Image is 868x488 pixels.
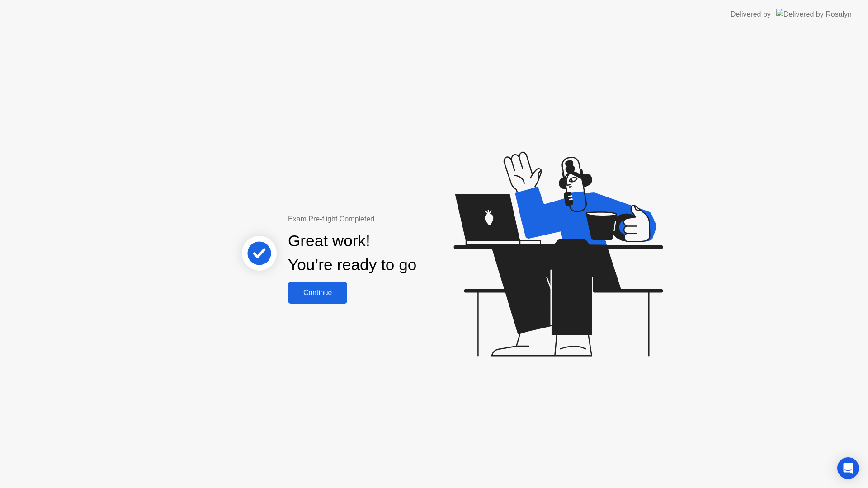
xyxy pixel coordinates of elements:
div: Great work! You’re ready to go [288,229,416,277]
div: Exam Pre-flight Completed [288,214,475,225]
div: Continue [291,289,344,297]
button: Continue [288,282,347,304]
div: Open Intercom Messenger [837,457,859,479]
div: Delivered by [731,9,771,20]
img: Delivered by Rosalyn [776,9,852,19]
